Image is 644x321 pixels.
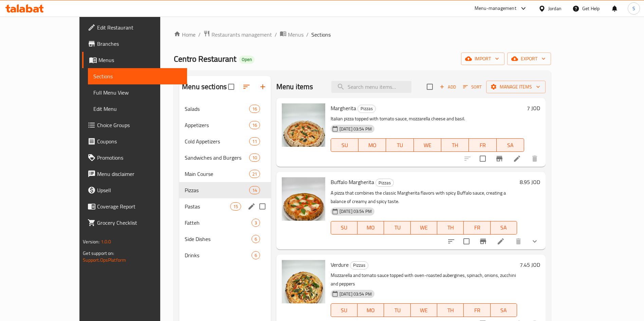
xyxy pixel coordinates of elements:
a: Menus [280,30,303,39]
span: Add item [437,82,459,92]
span: Sort [463,83,482,91]
div: Fatteh3 [179,215,271,231]
span: WE [413,305,435,315]
span: 6 [252,252,260,259]
div: Appetizers16 [179,117,271,133]
span: SU [334,305,355,315]
button: MO [357,303,384,317]
span: import [466,55,499,63]
button: Branch-specific-item [475,233,491,249]
button: export [507,53,551,65]
span: 21 [250,171,260,177]
img: Buffalo Margherita [282,177,325,221]
div: Main Course21 [179,166,271,182]
span: Grocery Checklist [97,219,182,227]
button: Sort [461,82,483,92]
span: [DATE] 03:54 PM [337,126,374,132]
span: Pizzas [376,179,393,187]
span: SU [334,223,355,233]
button: WE [414,138,441,152]
button: FR [464,221,490,235]
a: Coverage Report [82,198,187,215]
button: edit [246,201,257,212]
span: Cold Appetizers [185,137,249,145]
button: FR [464,303,490,317]
a: Grocery Checklist [82,215,187,231]
span: 11 [250,138,260,145]
p: Italian pizza topped with tomato sauce, mozzarella cheese and basil. [331,115,524,123]
div: Salads16 [179,101,271,117]
span: Pastas [185,202,230,210]
span: Side Dishes [185,235,252,243]
div: Pastas15edit [179,198,271,215]
span: Add [439,83,457,91]
button: WE [411,303,437,317]
span: Edit Menu [93,105,182,113]
h2: Menu sections [182,82,227,92]
a: Full Menu View [88,84,187,101]
span: 1.0.0 [100,237,111,246]
h6: 7.45 JOD [520,260,540,269]
span: Restaurants management [211,31,272,39]
span: FR [472,140,494,150]
div: Side Dishes6 [179,231,271,247]
button: TU [384,303,410,317]
button: TH [437,221,464,235]
button: TH [441,138,469,152]
button: Manage items [486,81,546,93]
div: Pizzas14 [179,182,271,198]
div: Sandwiches and Burgers10 [179,149,271,166]
span: Open [239,57,255,62]
div: Main Course [185,170,249,178]
span: TH [440,223,461,233]
span: MO [361,140,383,150]
span: 6 [252,236,260,242]
span: Salads [185,105,249,113]
span: Select to update [459,234,474,248]
span: SA [493,305,514,315]
span: Get support on: [83,249,114,258]
div: Pizzas [375,179,394,187]
span: Promotions [97,154,182,162]
button: SA [491,303,517,317]
div: items [249,170,260,178]
span: Pizzas [185,186,249,194]
span: Full Menu View [93,88,182,97]
img: Verdure [282,260,325,303]
button: TU [386,138,413,152]
button: FR [469,138,496,152]
span: TH [444,140,466,150]
button: import [461,53,504,65]
div: Open [239,56,255,64]
span: Fatteh [185,219,252,227]
span: export [513,55,546,63]
div: items [249,121,260,129]
span: TH [440,305,461,315]
div: Jordan [548,5,562,12]
div: Appetizers [185,121,249,129]
h2: Menu items [276,82,313,92]
button: show more [527,233,543,249]
span: Version: [83,237,99,246]
a: Support.OpsPlatform [83,256,126,264]
span: Select all sections [224,80,238,94]
a: Menu disclaimer [82,166,187,182]
span: Centro Restaurant [174,51,236,66]
div: items [249,105,260,113]
nav: Menu sections [179,98,271,266]
div: Sandwiches and Burgers [185,154,249,162]
span: 3 [252,220,260,226]
span: TU [387,223,408,233]
span: [DATE] 03:54 PM [337,291,374,297]
li: / [306,31,309,39]
span: Buffalo Margherita [331,177,374,187]
span: MO [360,223,381,233]
span: Drinks [185,251,252,259]
button: delete [510,233,527,249]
